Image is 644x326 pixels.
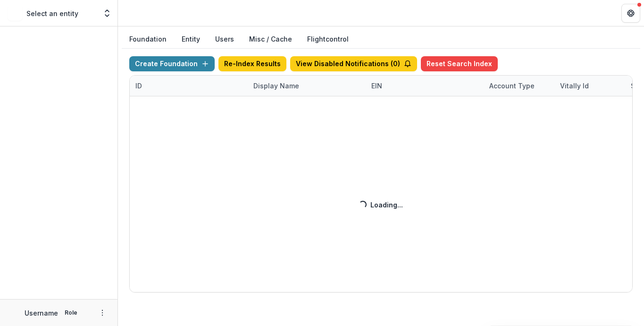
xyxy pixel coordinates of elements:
button: Get Help [621,4,640,23]
p: Role [62,309,80,317]
p: Select an entity [26,9,78,18]
a: Flightcontrol [307,34,349,44]
button: Open entity switcher [100,4,114,23]
button: Entity [174,30,208,49]
button: Misc / Cache [242,30,300,49]
button: Foundation [122,30,174,49]
button: Users [208,30,242,49]
p: Username [25,308,58,318]
button: More [97,307,108,318]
